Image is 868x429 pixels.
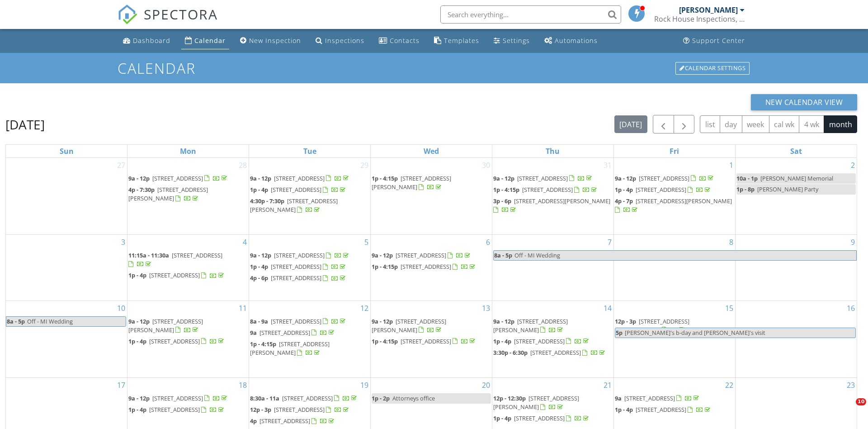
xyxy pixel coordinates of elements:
[128,336,248,347] a: 1p - 4p [STREET_ADDRESS]
[541,33,601,49] a: Automations (Basic)
[128,405,146,414] span: 1p - 4p
[514,251,560,259] span: Off - MI Wedding
[503,36,530,45] div: Settings
[602,378,613,392] a: Go to August 21, 2025
[149,405,200,414] span: [STREET_ADDRESS]
[250,262,347,271] a: 1p - 4p [STREET_ADDRESS]
[128,394,150,402] span: 9a - 12p
[372,316,491,336] a: 9a - 12p [STREET_ADDRESS][PERSON_NAME]
[615,405,734,415] a: 1p - 4p [STREET_ADDRESS]
[127,235,249,300] td: Go to August 4, 2025
[396,251,446,259] span: [STREET_ADDRESS]
[613,300,735,377] td: Go to August 15, 2025
[152,174,203,182] span: [STREET_ADDRESS]
[430,33,483,49] a: Templates
[241,235,249,249] a: Go to August 4, 2025
[639,174,689,182] span: [STREET_ADDRESS]
[128,173,248,184] a: 9a - 12p [STREET_ADDRESS]
[615,185,734,195] a: 1p - 4p [STREET_ADDRESS]
[493,197,610,214] a: 3p - 6p [STREET_ADDRESS][PERSON_NAME]
[493,414,511,422] span: 1p - 4p
[375,33,423,49] a: Contacts
[602,158,613,172] a: Go to July 31, 2025
[250,340,276,348] span: 1p - 4:15p
[250,274,347,282] a: 4p - 6p [STREET_ADDRESS]
[250,174,271,182] span: 9a - 12p
[372,317,446,334] span: [STREET_ADDRESS][PERSON_NAME]
[493,394,579,411] span: [STREET_ADDRESS][PERSON_NAME]
[128,317,203,334] span: [STREET_ADDRESS][PERSON_NAME]
[237,301,249,315] a: Go to August 11, 2025
[614,115,647,133] button: [DATE]
[613,158,735,235] td: Go to August 1, 2025
[128,405,226,414] a: 1p - 4p [STREET_ADDRESS]
[401,262,451,271] span: [STREET_ADDRESS]
[250,174,350,182] a: 9a - 12p [STREET_ADDRESS]
[799,115,824,133] button: 4 wk
[492,158,613,235] td: Go to July 31, 2025
[302,145,318,157] a: Tuesday
[493,197,511,205] span: 3p - 6p
[133,36,170,45] div: Dashboard
[735,158,857,235] td: Go to August 2, 2025
[736,185,755,193] span: 1p - 8p
[271,317,321,325] span: [STREET_ADDRESS]
[480,378,492,392] a: Go to August 20, 2025
[128,271,146,279] span: 1p - 4p
[692,36,745,45] div: Support Center
[675,61,750,76] a: Calendar Settings
[250,262,268,271] span: 1p - 4p
[493,394,579,411] a: 12p - 12:30p [STREET_ADDRESS][PERSON_NAME]
[259,417,310,425] span: [STREET_ADDRESS]
[250,197,338,214] a: 4:30p - 7:30p [STREET_ADDRESS][PERSON_NAME]
[259,329,310,337] span: [STREET_ADDRESS]
[118,12,218,31] a: SPECTORA
[144,5,218,24] span: SPECTORA
[128,186,155,194] span: 4p - 7:30p
[371,300,492,377] td: Go to August 13, 2025
[149,337,200,345] span: [STREET_ADDRESS]
[735,300,857,377] td: Go to August 16, 2025
[615,316,734,336] a: 12p - 3p [STREET_ADDRESS][PERSON_NAME]
[727,235,735,249] a: Go to August 8, 2025
[493,196,613,215] a: 3p - 6p [STREET_ADDRESS][PERSON_NAME]
[615,405,712,414] a: 1p - 4p [STREET_ADDRESS]
[392,394,435,402] span: Attorneys office
[58,145,75,157] a: Sunday
[723,378,735,392] a: Go to August 22, 2025
[250,186,268,194] span: 1p - 4p
[128,271,226,279] a: 1p - 4p [STREET_ADDRESS]
[250,250,369,261] a: 9a - 12p [STREET_ADDRESS]
[250,316,369,327] a: 8a - 9a [STREET_ADDRESS]
[115,378,127,392] a: Go to August 17, 2025
[250,197,284,205] span: 4:30p - 7:30p
[544,145,561,157] a: Thursday
[493,393,613,413] a: 12p - 12:30p [STREET_ADDRESS][PERSON_NAME]
[849,235,857,249] a: Go to August 9, 2025
[493,414,590,422] a: 1p - 4p [STREET_ADDRESS]
[128,316,248,336] a: 9a - 12p [STREET_ADDRESS][PERSON_NAME]
[615,317,636,325] span: 12p - 3p
[118,60,750,76] h1: Calendar
[837,398,859,420] iframe: Intercom live chat
[372,262,477,271] a: 1p - 4:15p [STREET_ADDRESS]
[250,317,347,325] a: 8a - 9a [STREET_ADDRESS]
[5,115,45,133] h2: [DATE]
[172,251,222,259] span: [STREET_ADDRESS]
[613,235,735,300] td: Go to August 8, 2025
[484,235,492,249] a: Go to August 6, 2025
[735,235,857,300] td: Go to August 9, 2025
[849,158,857,172] a: Go to August 2, 2025
[615,186,712,194] a: 1p - 4p [STREET_ADDRESS]
[493,348,607,357] a: 3:30p - 6:30p [STREET_ADDRESS]
[372,337,398,345] span: 1p - 4:15p
[615,405,633,414] span: 1p - 4p
[615,328,623,338] span: 5p
[6,158,127,235] td: Go to July 27, 2025
[372,174,451,191] span: [STREET_ADDRESS][PERSON_NAME]
[757,185,818,193] span: [PERSON_NAME] Party
[128,405,248,415] a: 1p - 4p [STREET_ADDRESS]
[530,348,581,357] span: [STREET_ADDRESS]
[250,393,369,404] a: 8:30a - 11a [STREET_ADDRESS]
[250,251,350,259] a: 9a - 12p [STREET_ADDRESS]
